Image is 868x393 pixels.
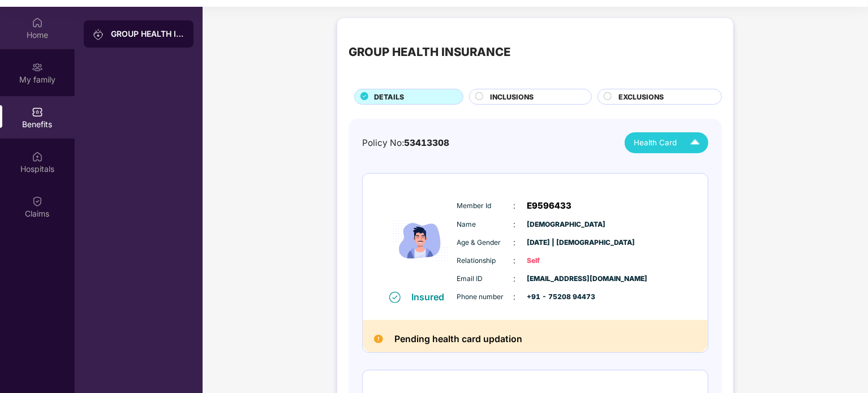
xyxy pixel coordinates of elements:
h2: Pending health card updation [394,331,522,347]
button: Health Card [625,132,708,153]
img: Pending [374,335,383,344]
span: +91 - 75208 94473 [527,292,584,303]
img: icon [386,191,454,291]
span: Email ID [457,274,514,284]
img: svg+xml;base64,PHN2ZyB3aWR0aD0iMjAiIGhlaWdodD0iMjAiIHZpZXdCb3g9IjAgMCAyMCAyMCIgZmlsbD0ibm9uZSIgeG... [93,29,104,40]
span: DETAILS [374,92,404,102]
span: Age & Gender [457,237,514,248]
img: svg+xml;base64,PHN2ZyB4bWxucz0iaHR0cDovL3d3dy53My5vcmcvMjAwMC9zdmciIHdpZHRoPSIxNiIgaGVpZ2h0PSIxNi... [389,292,401,303]
span: E9596433 [527,199,572,213]
span: [DEMOGRAPHIC_DATA] [527,219,584,230]
span: : [514,218,516,231]
span: [EMAIL_ADDRESS][DOMAIN_NAME] [527,274,584,284]
span: : [514,273,516,285]
span: Health Card [634,137,677,149]
span: Member Id [457,201,514,211]
div: GROUP HEALTH INSURANCE [111,28,184,40]
div: Policy No: [362,136,449,150]
span: INCLUSIONS [490,92,534,102]
span: [DATE] | [DEMOGRAPHIC_DATA] [527,237,584,248]
img: svg+xml;base64,PHN2ZyB3aWR0aD0iMjAiIGhlaWdodD0iMjAiIHZpZXdCb3g9IjAgMCAyMCAyMCIgZmlsbD0ibm9uZSIgeG... [32,62,43,73]
div: GROUP HEALTH INSURANCE [349,43,510,61]
span: 53413308 [404,137,449,148]
img: svg+xml;base64,PHN2ZyBpZD0iQmVuZWZpdHMiIHhtbG5zPSJodHRwOi8vd3d3LnczLm9yZy8yMDAwL3N2ZyIgd2lkdGg9Ij... [32,106,43,118]
img: svg+xml;base64,PHN2ZyBpZD0iSG9zcGl0YWxzIiB4bWxucz0iaHR0cDovL3d3dy53My5vcmcvMjAwMC9zdmciIHdpZHRoPS... [32,151,43,162]
span: Relationship [457,256,514,266]
img: svg+xml;base64,PHN2ZyBpZD0iQ2xhaW0iIHhtbG5zPSJodHRwOi8vd3d3LnczLm9yZy8yMDAwL3N2ZyIgd2lkdGg9IjIwIi... [32,196,43,207]
img: Icuh8uwCUCF+XjCZyLQsAKiDCM9HiE6CMYmKQaPGkZKaA32CAAACiQcFBJY0IsAAAAASUVORK5CYII= [685,133,705,153]
span: Self [527,256,584,266]
div: Insured [412,291,452,303]
span: Name [457,219,514,230]
span: Phone number [457,292,514,303]
img: svg+xml;base64,PHN2ZyBpZD0iSG9tZSIgeG1sbnM9Imh0dHA6Ly93d3cudzMub3JnLzIwMDAvc3ZnIiB3aWR0aD0iMjAiIG... [32,17,43,28]
span: : [514,254,516,267]
span: : [514,236,516,249]
span: : [514,291,516,303]
span: EXCLUSIONS [618,92,664,102]
span: : [514,200,516,212]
